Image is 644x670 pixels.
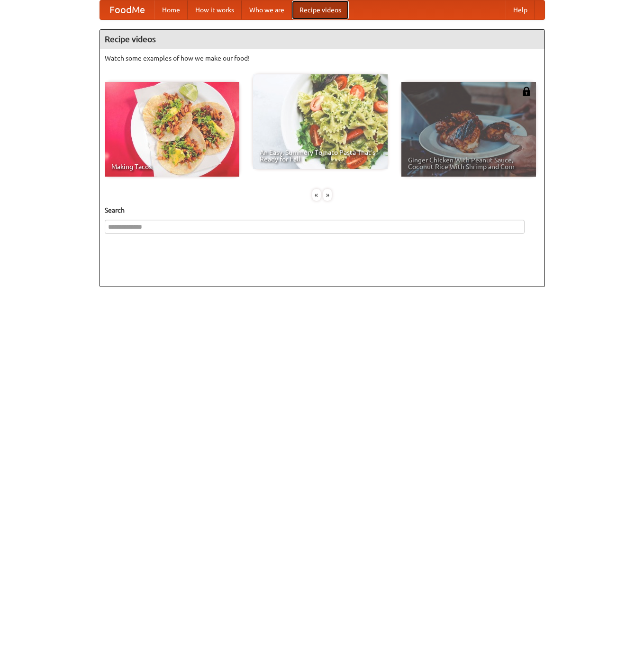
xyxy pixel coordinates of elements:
a: How it works [188,0,242,19]
a: Recipe videos [292,0,349,19]
img: 483408.png [522,87,531,96]
a: Making Tacos [105,82,239,177]
a: Who we are [242,0,292,19]
p: Watch some examples of how we make our food! [105,54,540,63]
h4: Recipe videos [100,30,544,49]
a: Help [506,0,535,19]
a: An Easy, Summery Tomato Pasta That's Ready for Fall [253,74,388,169]
div: » [323,189,332,201]
a: Home [154,0,188,19]
div: « [312,189,321,201]
span: An Easy, Summery Tomato Pasta That's Ready for Fall [260,149,381,162]
h5: Search [105,205,540,215]
span: Making Tacos [111,163,233,170]
a: FoodMe [100,0,154,19]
